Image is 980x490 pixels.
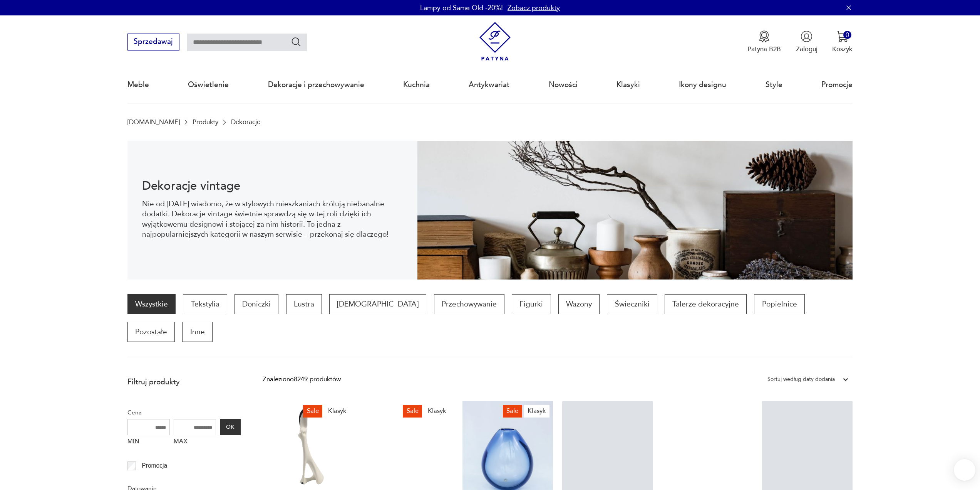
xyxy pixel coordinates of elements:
a: Nowości [549,67,578,103]
a: Popielnice [754,294,804,314]
a: Style [766,67,782,103]
iframe: Smartsupp widget button [954,459,975,481]
a: Klasyki [616,67,640,103]
a: Dekoracje i przechowywanie [268,67,364,103]
img: 3afcf10f899f7d06865ab57bf94b2ac8.jpg [417,141,853,280]
a: Kuchnia [403,67,430,103]
a: Talerze dekoracyjne [665,294,747,314]
a: Meble [127,67,149,103]
a: Inne [182,322,212,342]
a: Wszystkie [127,294,176,314]
button: Sprzedawaj [127,34,179,51]
button: OK [220,419,241,435]
div: Znaleziono 8249 produktów [263,374,341,384]
img: Patyna - sklep z meblami i dekoracjami vintage [476,22,514,61]
p: Cena [127,407,241,418]
a: Zobacz produkty [508,3,560,13]
a: Oświetlenie [188,67,229,103]
a: Pozostałe [127,322,175,342]
p: Filtruj produkty [127,377,241,387]
a: [DEMOGRAPHIC_DATA] [329,294,426,314]
a: Ikona medaluPatyna B2B [747,30,781,54]
p: Nie od [DATE] wiadomo, że w stylowych mieszkaniach królują niebanalne dodatki. Dekoracje vintage ... [142,199,403,240]
a: Wazony [558,294,600,314]
a: Świeczniki [607,294,657,314]
label: MAX [174,435,216,450]
a: Doniczki [235,294,278,314]
label: MIN [127,435,170,450]
a: Antykwariat [469,67,509,103]
img: Ikona koszyka [836,30,848,42]
div: 0 [843,31,851,39]
a: Lustra [286,294,322,314]
p: Lampy od Same Old -20%! [420,3,503,13]
div: Sortuj według daty dodania [767,374,835,384]
button: Patyna B2B [747,30,781,54]
p: Promocja [142,461,167,471]
a: Produkty [193,118,218,126]
button: Szukaj [291,36,302,47]
img: Ikona medalu [758,30,770,42]
a: Przechowywanie [434,294,504,314]
p: Koszyk [832,45,853,54]
a: [DOMAIN_NAME] [127,118,180,126]
a: Sprzedawaj [127,39,179,45]
p: Zaloguj [796,45,818,54]
a: Tekstylia [183,294,227,314]
button: 0Koszyk [832,30,853,54]
h1: Dekoracje vintage [142,180,403,192]
p: Dekoracje [231,118,260,126]
a: Ikony designu [679,67,726,103]
p: Patyna B2B [747,45,781,54]
a: Promocje [821,67,853,103]
button: Zaloguj [796,30,818,54]
img: Ikonka użytkownika [801,30,812,42]
a: Figurki [512,294,551,314]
